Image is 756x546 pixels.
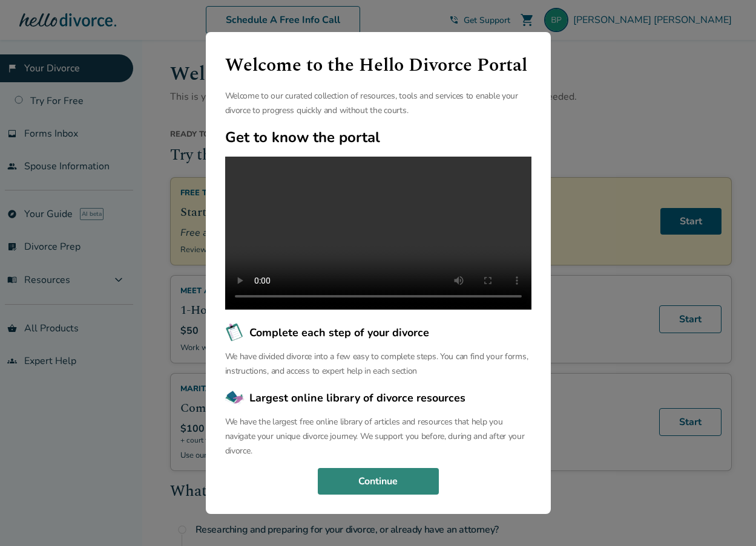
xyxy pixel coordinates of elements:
[225,415,531,458] p: We have the largest free online library of articles and resources that help you navigate your uni...
[225,51,531,79] h1: Welcome to the Hello Divorce Portal
[225,388,245,408] img: Largest online library of divorce resources
[695,488,756,546] iframe: Chat Widget
[249,390,465,406] span: Largest online library of divorce resources
[225,128,531,147] h2: Get to know the portal
[249,325,429,340] span: Complete each step of your divorce
[225,89,531,118] p: Welcome to our curated collection of resources, tools and services to enable your divorce to prog...
[225,349,531,379] p: We have divided divorce into a few easy to complete steps. You can find your forms, instructions,...
[225,323,245,342] img: Complete each step of your divorce
[318,468,439,495] button: Continue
